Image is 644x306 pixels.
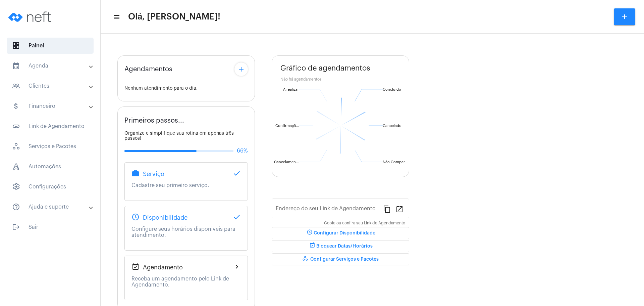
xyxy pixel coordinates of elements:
[131,169,140,177] mat-icon: work
[124,65,172,73] span: Agendamentos
[113,13,119,21] mat-icon: sidenav icon
[272,227,409,239] button: Configurar Disponibilidade
[12,82,20,90] mat-icon: sidenav icon
[383,160,408,164] text: Não Compar...
[12,223,20,231] mat-icon: sidenav icon
[233,263,241,271] mat-icon: chevron_right
[233,169,241,177] mat-icon: done
[143,264,183,271] span: Agendamento
[143,171,164,177] span: Serviço
[12,203,20,211] mat-icon: sidenav icon
[131,276,241,288] p: Receba um agendamento pelo Link de Agendamento.
[302,255,310,263] mat-icon: workspaces_outlined
[280,64,370,72] span: Gráfico de agendamentos
[131,263,140,271] mat-icon: event_available
[12,122,20,130] mat-icon: sidenav icon
[621,13,629,21] mat-icon: add
[274,160,299,164] text: Cancelamen...
[124,131,234,141] span: Organize e simplifique sua rotina em apenas três passos!
[7,38,94,54] span: Painel
[5,3,56,30] img: logo-neft-novo-2.png
[383,205,391,213] mat-icon: content_copy
[4,199,100,215] mat-expansion-panel-header: sidenav iconAjuda e suporte
[237,148,248,154] span: 66%
[12,42,20,50] span: sidenav icon
[128,11,220,22] span: Olá, [PERSON_NAME]!
[131,182,241,188] p: Cadastre seu primeiro serviço.
[12,183,20,191] span: sidenav icon
[12,102,90,110] mat-panel-title: Financeiro
[124,86,248,91] div: Nenhum atendimento para o dia.
[7,138,94,155] span: Serviços e Pacotes
[306,231,375,235] span: Configurar Disponibilidade
[124,117,184,124] span: Primeiros passos...
[12,62,20,70] mat-icon: sidenav icon
[302,257,379,262] span: Configurar Serviços e Pacotes
[306,229,314,237] mat-icon: schedule
[4,58,100,74] mat-expansion-panel-header: sidenav iconAgenda
[272,253,409,265] button: Configurar Serviços e Pacotes
[12,62,90,70] mat-panel-title: Agenda
[272,240,409,252] button: Bloquear Datas/Horários
[12,142,20,150] span: sidenav icon
[7,219,94,235] span: Sair
[275,124,299,128] text: Confirmaçã...
[7,118,94,134] span: Link de Agendamento
[7,179,94,195] span: Configurações
[143,214,187,221] span: Disponibilidade
[383,88,401,91] text: Concluído
[383,124,401,128] text: Cancelado
[324,221,405,226] mat-hint: Copie ou confira seu Link de Agendamento
[131,213,140,221] mat-icon: schedule
[276,207,378,213] input: Link
[131,226,241,238] p: Configure seus horários disponiveis para atendimento.
[12,163,20,171] span: sidenav icon
[395,205,404,213] mat-icon: open_in_new
[308,244,373,249] span: Bloquear Datas/Horários
[308,242,316,250] mat-icon: event_busy
[4,98,100,114] mat-expansion-panel-header: sidenav iconFinanceiro
[7,159,94,175] span: Automações
[237,65,245,73] mat-icon: add
[12,102,20,110] mat-icon: sidenav icon
[12,203,90,211] mat-panel-title: Ajuda e suporte
[233,213,241,221] mat-icon: done
[12,82,90,90] mat-panel-title: Clientes
[4,78,100,94] mat-expansion-panel-header: sidenav iconClientes
[283,88,299,91] text: A realizar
